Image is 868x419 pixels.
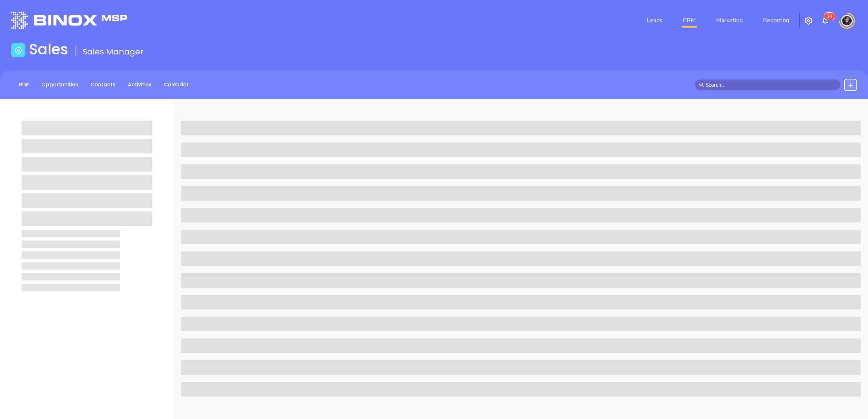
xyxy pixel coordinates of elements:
[713,13,746,28] a: Marketing
[15,79,33,91] a: BDR
[159,79,193,91] a: Calendar
[11,12,127,29] img: logo
[841,15,853,26] img: user
[706,81,836,89] input: Search…
[123,79,156,91] a: Activities
[83,46,143,57] span: Sales Manager
[680,13,699,28] a: CRM
[37,79,82,91] a: Opportunities
[644,13,665,28] a: Leads
[29,41,68,58] h1: Sales
[827,14,830,19] span: 3
[830,14,832,19] span: 4
[821,16,830,25] img: iconNotification
[86,79,120,91] a: Contacts
[699,82,704,87] span: search
[760,13,792,28] a: Reporting
[804,16,813,25] img: iconSetting
[824,13,835,20] sup: 34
